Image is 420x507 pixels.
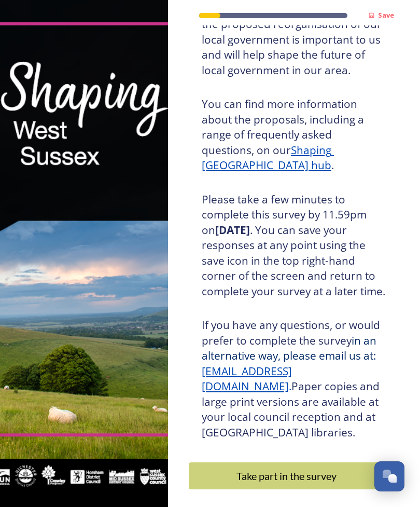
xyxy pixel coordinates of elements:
[215,223,250,237] strong: [DATE]
[202,143,334,173] a: Shaping [GEOGRAPHIC_DATA] hub
[194,468,379,484] div: Take part in the survey
[189,462,399,489] button: Continue
[374,461,404,491] button: Open Chat
[202,364,292,394] a: [EMAIL_ADDRESS][DOMAIN_NAME]
[289,379,291,393] span: .
[202,318,386,440] h3: If you have any questions, or would prefer to complete the survey Paper copies and large print ve...
[202,192,386,299] h3: Please take a few minutes to complete this survey by 11.59pm on . You can save your responses at ...
[202,97,386,173] h3: You can find more information about the proposals, including a range of frequently asked question...
[202,333,379,363] span: in an alternative way, please email us at:
[378,10,394,20] strong: Save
